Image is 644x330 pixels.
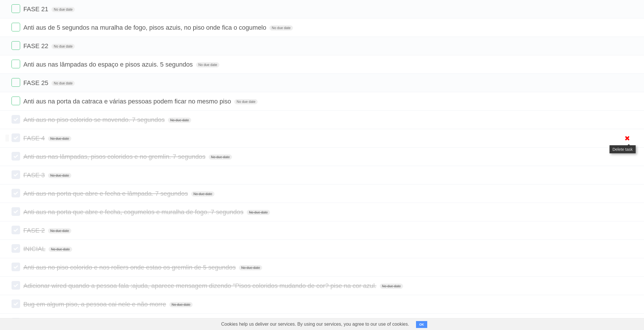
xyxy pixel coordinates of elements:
span: FASE 21 [23,5,50,13]
span: No due date [51,44,75,49]
label: Done [11,23,20,31]
span: FASE 25 [23,79,50,86]
span: Cookies help us deliver our services. By using our services, you agree to our use of cookies. [215,318,415,330]
span: No due date [380,284,403,289]
label: Done [11,207,20,216]
span: No due date [169,302,193,307]
label: Done [11,318,20,327]
label: Done [11,97,20,105]
label: Done [11,263,20,271]
span: Anti aus na porta da catraca e várias pessoas podem ficar no mesmo piso [23,98,233,105]
span: Anti aus no piso colorido se movendo. 7 segundos [23,116,166,123]
span: No due date [196,62,219,67]
span: INICIAL [23,245,47,252]
span: No due date [51,81,75,86]
label: Done [11,299,20,308]
label: Done [11,226,20,234]
label: Done [11,4,20,13]
label: Done [11,115,20,124]
span: No due date [48,173,71,178]
span: Adicionar wired quando a pessoa fala :ajuda, aparece mensagem dizendo "Pisos coloridos mudando de... [23,282,378,289]
span: No due date [239,265,262,270]
span: No due date [234,99,258,104]
label: Done [11,41,20,50]
span: FASE 3 [23,171,46,179]
span: No due date [247,210,270,215]
label: Done [11,189,20,197]
span: Anti aus nas lâmpadas, pisos coloridos e no gremlin. 7 segundos [23,153,207,160]
label: Done [11,244,20,253]
span: No due date [51,7,75,12]
span: No due date [49,247,72,252]
span: No due date [269,25,293,31]
label: Done [11,281,20,290]
span: No due date [209,154,232,160]
button: OK [416,321,427,328]
label: Done [11,152,20,161]
span: Anti aus de 5 segundos na muralha de fogo, pisos azuis, no piso onde fica o cogumelo [23,24,268,31]
span: Anti aus na porta que abre e fecha, cogumelos e muralha de fogo. 7 segundos [23,208,245,216]
span: No due date [48,136,71,141]
label: Done [11,133,20,142]
span: FASE 2 [23,227,46,234]
span: FASE 4 [23,135,46,142]
span: No due date [48,228,71,233]
span: Bug em algum piso, a pessoa cai nele e não morre [23,301,168,308]
span: FASE 22 [23,42,50,50]
span: Anti aus nas lâmpadas do espaço e pisos azuis. 5 segundos [23,61,194,68]
label: Done [11,78,20,87]
span: No due date [168,118,191,123]
label: Done [11,60,20,68]
span: Anti aus no piso colorido e nos rollers onde estao os gremlin de 5 segundos [23,264,237,271]
span: Anti aus na porta que abre e fecha e lâmpada. 7 segundos [23,190,189,197]
span: No due date [191,191,214,197]
label: Done [11,170,20,179]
